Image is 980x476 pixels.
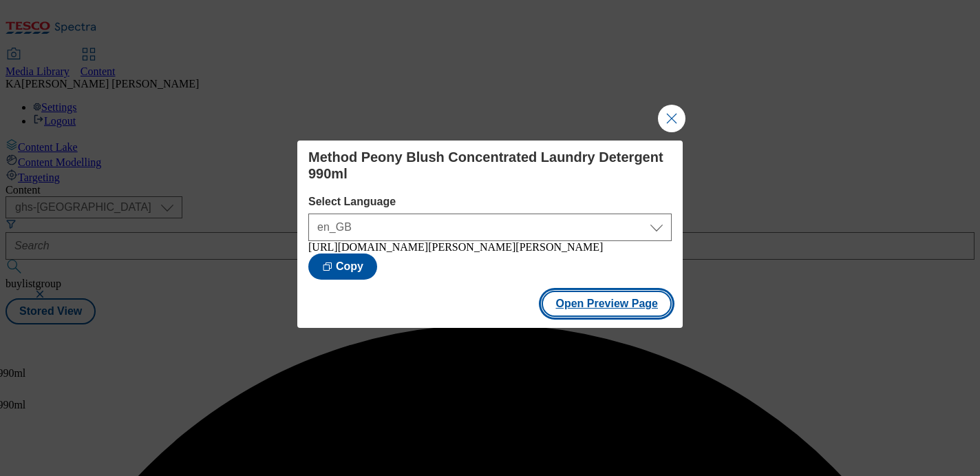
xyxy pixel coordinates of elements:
label: Select Language [308,196,672,208]
button: Copy [308,253,377,280]
button: Close Modal [658,105,685,132]
h4: Method Peony Blush Concentrated Laundry Detergent 990ml [308,149,672,182]
div: Modal [297,141,683,328]
button: Open Preview Page [542,291,672,317]
div: [URL][DOMAIN_NAME][PERSON_NAME][PERSON_NAME] [308,241,672,253]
